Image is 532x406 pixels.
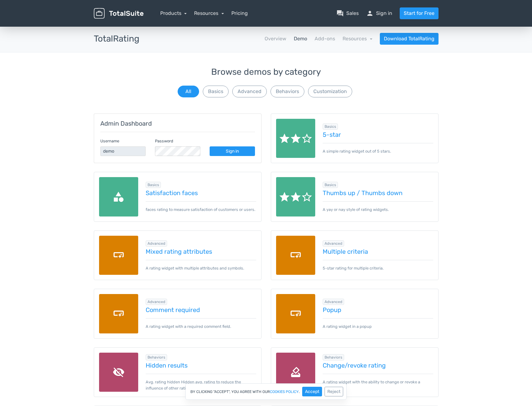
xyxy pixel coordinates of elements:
p: A yay or nay style of rating widgets. [323,201,433,212]
a: Overview [265,35,286,42]
p: faces rating to measure satisfaction of customers or users. [146,201,256,212]
span: Browse all in Advanced [146,299,167,305]
img: rate.png [276,119,316,158]
a: Start for Free [400,7,439,19]
img: custom-fields.png [99,294,139,333]
button: Basics [203,86,229,97]
p: A rating widget with multiple attributes and symbols. [146,260,256,271]
a: cookies policy [270,390,299,394]
span: Browse all in Advanced [323,240,344,247]
span: Browse all in Behaviors [146,354,167,360]
a: Demo [294,35,307,42]
img: rate.png [276,177,316,216]
a: Resources [343,36,372,42]
div: By clicking "Accept", you agree with our . [185,383,347,400]
a: Hidden results [146,362,256,369]
p: A rating widget with the ability to change or revoke a rating. [323,374,433,391]
a: personSign in [366,10,392,17]
span: Browse all in Basics [323,182,338,188]
p: A rating widget with a required comment field. [146,318,256,329]
a: Mixed rating attributes [146,248,256,255]
a: Products [160,10,187,16]
p: 5-star rating for multiple criteria. [323,260,433,271]
a: Thumbs up / Thumbs down [323,190,433,196]
a: Pricing [231,10,248,17]
span: Browse all in Basics [146,182,161,188]
img: custom-fields.png [276,294,316,333]
img: TotalSuite for WordPress [94,8,143,19]
label: Username [100,138,119,144]
span: Browse all in Basics [323,123,338,130]
p: A simple rating widget out of 5 stars. [323,143,433,154]
img: custom-fields.png [99,236,139,275]
a: Satisfaction faces [146,190,256,196]
button: Accept [302,387,322,396]
span: person [366,10,374,17]
a: Popup [323,306,433,313]
span: Browse all in Advanced [323,299,344,305]
h3: Browse demos by category [94,67,439,77]
a: Add-ons [315,35,335,42]
a: Sign in [210,146,255,156]
a: question_answerSales [336,10,359,17]
span: Browse all in Advanced [146,240,167,247]
img: custom-fields.png [276,236,316,275]
img: blind-poll.png [276,353,316,392]
button: Customization [308,86,352,97]
span: Browse all in Behaviors [323,354,344,360]
img: categories.png [99,177,139,216]
p: A rating widget in a popup [323,318,433,329]
button: Reject [325,387,343,396]
button: Behaviors [271,86,304,97]
h3: TotalRating [94,34,139,44]
a: Download TotalRating [380,33,439,45]
img: hidden-results.png [99,353,139,392]
button: All [178,86,199,97]
a: Resources [194,10,224,16]
a: Comment required [146,306,256,313]
a: Change/revoke rating [323,362,433,369]
span: question_answer [336,10,344,17]
label: Password [155,138,173,144]
h5: Admin Dashboard [100,120,255,127]
p: Avg. rating hidden Hidden avg. rating to reduce the influence of other ratings. [146,374,256,391]
a: 5-star [323,131,433,138]
a: Multiple criteria [323,248,433,255]
button: Advanced [232,86,267,97]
